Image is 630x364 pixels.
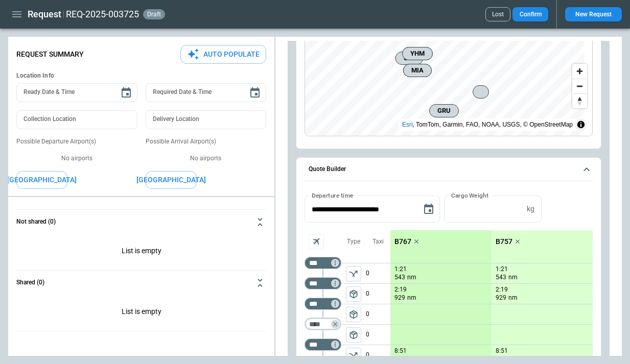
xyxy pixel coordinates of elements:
[346,327,361,343] button: left aligned
[407,273,416,282] p: nm
[394,273,405,282] p: 543
[346,266,361,281] button: left aligned
[145,11,163,18] span: draft
[305,257,341,269] div: Not found
[402,121,413,128] a: Esri
[508,294,518,302] p: nm
[572,93,587,108] button: Reset bearing to north
[16,234,266,270] p: List is empty
[16,295,266,331] p: List is empty
[180,45,266,64] button: Auto Populate
[16,137,137,146] p: Possible Departure Airport(s)
[116,83,136,103] button: Choose date
[245,83,265,103] button: Choose date
[346,307,361,322] span: Type of sector
[407,294,416,302] p: nm
[305,318,341,330] div: Too short
[565,7,622,21] button: New Request
[16,50,84,59] p: Request Summary
[16,72,266,80] h6: Location Info
[496,265,508,273] p: 1:21
[400,53,419,63] span: STL
[496,294,506,302] p: 929
[346,348,361,363] span: Type of sector
[408,65,427,76] span: MIA
[394,294,405,302] p: 929
[496,273,506,282] p: 543
[496,237,512,246] p: B757
[394,355,410,363] p: 3,539
[305,158,593,181] button: Quote Builder
[312,191,354,200] label: Departure time
[513,355,522,363] p: nm
[366,263,390,283] p: 0
[309,234,324,249] span: Aircraft selection
[418,199,439,220] button: Choose date, selected date is Sep 8, 2025
[394,286,407,294] p: 2:19
[16,219,56,225] h6: Not shared (0)
[305,298,341,310] div: Not found
[412,355,421,363] p: nm
[451,191,488,200] label: Cargo Weight
[366,325,390,345] p: 0
[16,210,266,234] button: Not shared (0)
[16,154,137,163] p: No airports
[346,266,361,281] span: Type of sector
[366,304,390,324] p: 0
[496,355,511,363] p: 3,539
[527,205,534,213] p: kg
[146,171,197,189] button: [GEOGRAPHIC_DATA]
[394,265,407,273] p: 1:21
[346,307,361,322] button: left aligned
[16,279,44,286] h6: Shared (0)
[346,327,361,343] span: Type of sector
[496,286,508,294] p: 2:19
[572,64,587,79] button: Zoom in
[305,277,341,289] div: Not found
[512,7,548,21] button: Confirm
[346,286,361,302] button: left aligned
[366,284,390,304] p: 0
[508,273,518,282] p: nm
[572,79,587,93] button: Zoom out
[348,289,359,299] span: package_2
[434,106,454,116] span: GRU
[407,48,428,59] span: YHM
[394,237,411,246] p: B767
[16,295,266,331] div: Not shared (0)
[394,347,407,355] p: 8:51
[347,237,360,246] p: Type
[309,166,346,173] h6: Quote Builder
[496,347,508,355] p: 8:51
[485,7,510,21] button: Lost
[372,237,384,246] p: Taxi
[305,28,585,136] canvas: Map
[575,118,587,131] summary: Toggle attribution
[16,171,67,189] button: [GEOGRAPHIC_DATA]
[146,154,267,163] p: No airports
[305,338,341,351] div: Not found
[348,330,359,340] span: package_2
[346,286,361,302] span: Type of sector
[16,234,266,270] div: Not shared (0)
[16,271,266,295] button: Shared (0)
[66,8,139,20] h2: REQ-2025-003725
[402,119,573,130] div: , TomTom, Garmin, FAO, NOAA, USGS, © OpenStreetMap
[146,137,267,146] p: Possible Arrival Airport(s)
[346,348,361,363] button: left aligned
[28,8,61,20] h1: Request
[348,309,359,320] span: package_2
